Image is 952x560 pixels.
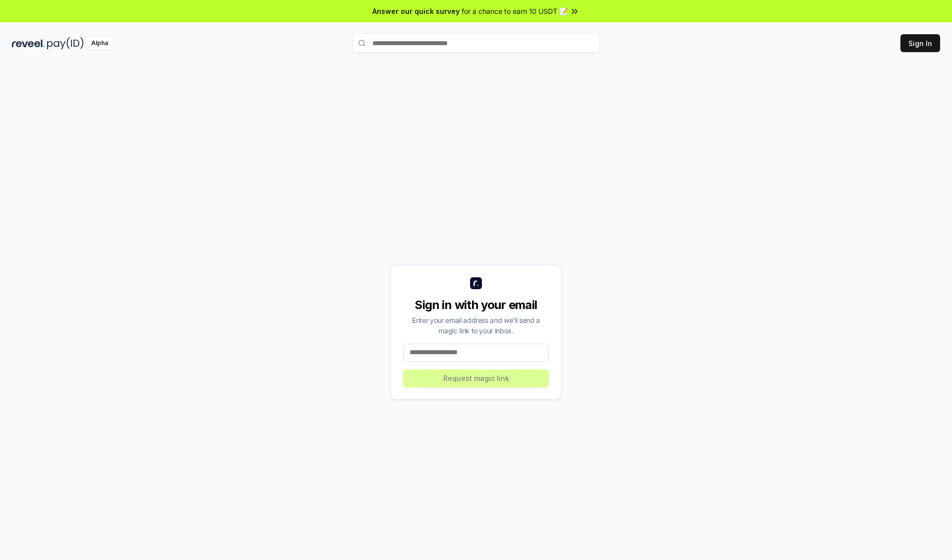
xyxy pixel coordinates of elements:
img: reveel_dark [12,37,45,50]
div: Sign in with your email [403,297,549,313]
div: Alpha [86,37,114,50]
span: for a chance to earn 10 USDT 📝 [462,6,568,16]
div: Enter your email address and we’ll send a magic link to your inbox. [403,315,549,336]
button: Sign In [900,34,940,52]
img: pay_id [47,37,84,50]
span: Answer our quick survey [372,6,460,16]
img: logo_small [470,277,482,289]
